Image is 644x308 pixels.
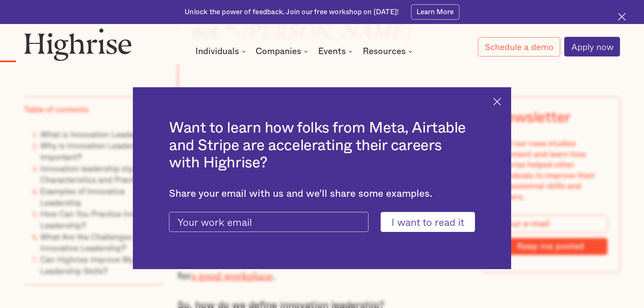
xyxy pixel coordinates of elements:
form: current-ascender-blog-article-modal-form [169,212,475,232]
div: Companies [256,47,301,55]
input: Your work email [169,212,368,232]
a: Schedule a demo [478,37,560,56]
img: Highrise logo [24,28,132,61]
input: I want to read it [381,212,475,232]
div: Events [318,47,346,55]
a: Apply now [564,37,620,56]
h2: Want to learn how folks from Meta, Airtable and Stripe are accelerating their careers with Highrise? [169,119,475,172]
a: Learn More [411,4,459,20]
div: Resources [363,47,414,55]
img: Cross icon [618,13,626,21]
img: Cross icon [493,98,501,105]
div: Individuals [195,47,248,55]
div: Events [318,47,355,55]
div: Resources [363,47,406,55]
div: Individuals [195,47,239,55]
div: Companies [256,47,310,55]
div: Share your email with us and we'll share some examples. [169,188,475,200]
div: Unlock the power of feedback. Join our free workshop on [DATE]! [185,7,399,17]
